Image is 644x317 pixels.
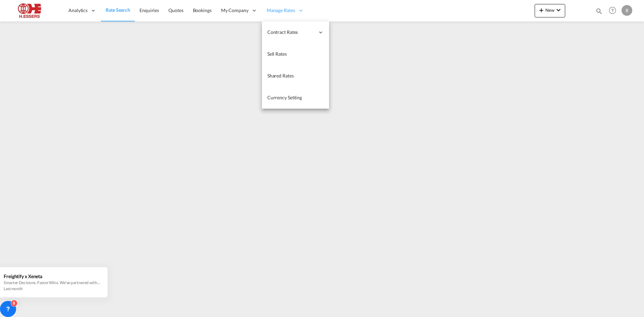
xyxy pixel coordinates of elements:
span: Currency Setting [267,95,302,100]
span: Sell Rates [267,51,287,57]
span: Shared Rates [267,73,294,78]
span: Enquiries [140,7,159,13]
span: Contract Rates [267,29,315,36]
img: 690005f0ba9d11ee90968bb23dcea500.JPG [10,3,55,18]
div: B [622,5,632,16]
div: Contract Rates [262,21,329,43]
span: Rate Search [106,7,130,13]
span: Quotes [168,7,183,13]
button: icon-plus 400-fgNewicon-chevron-down [535,4,565,17]
a: Currency Setting [262,87,329,109]
div: icon-magnify [595,7,603,17]
span: Help [607,5,618,16]
div: Help [607,5,622,17]
a: Sell Rates [262,43,329,65]
md-icon: icon-magnify [595,7,603,15]
span: Manage Rates [267,7,295,14]
span: Bookings [193,7,212,13]
span: Analytics [68,7,88,14]
a: Shared Rates [262,65,329,87]
md-icon: icon-plus 400-fg [537,6,545,14]
span: New [537,7,562,13]
span: My Company [221,7,249,14]
md-icon: icon-chevron-down [554,6,562,14]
